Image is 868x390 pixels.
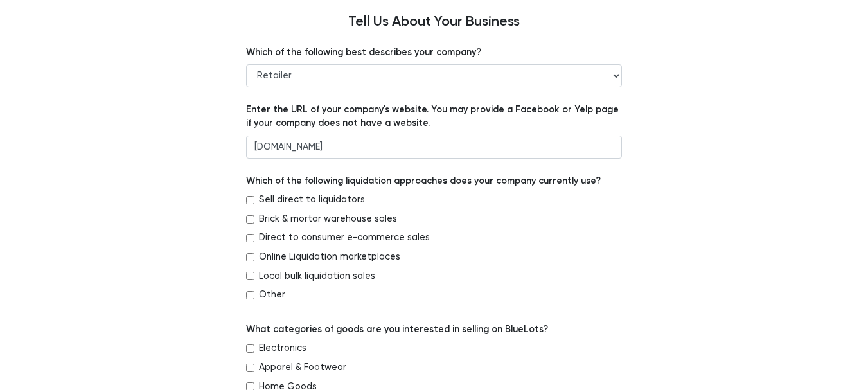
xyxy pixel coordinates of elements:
label: Local bulk liquidation sales [259,269,375,283]
label: Which of the following best describes your company? [246,46,481,60]
input: Direct to consumer e-commerce sales [246,234,254,242]
input: Online Liquidation marketplaces [246,253,254,261]
h4: Tell Us About Your Business [49,13,820,30]
input: Sell direct to liquidators [246,196,254,204]
input: Electronics [246,344,254,353]
label: Enter the URL of your company's website. You may provide a Facebook or Yelp page if your company ... [246,103,622,130]
label: Online Liquidation marketplaces [259,250,400,264]
label: Which of the following liquidation approaches does your company currently use? [246,174,601,188]
label: Apparel & Footwear [259,360,346,375]
label: Electronics [259,341,306,355]
input: Other [246,291,254,299]
label: Other [259,288,285,302]
label: Direct to consumer e-commerce sales [259,231,430,245]
input: Local bulk liquidation sales [246,272,254,280]
label: What categories of goods are you interested in selling on BlueLots? [246,323,548,337]
label: Brick & mortar warehouse sales [259,212,397,226]
input: Apparel & Footwear [246,364,254,372]
input: Brick & mortar warehouse sales [246,215,254,224]
label: Sell direct to liquidators [259,193,365,207]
